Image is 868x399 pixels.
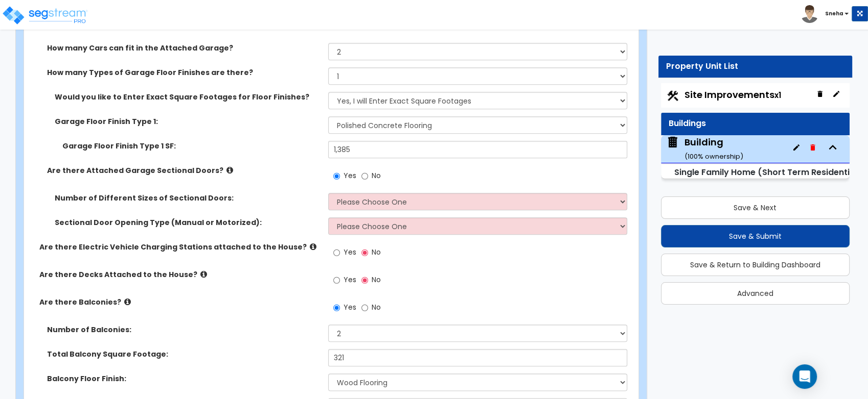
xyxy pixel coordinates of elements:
[62,141,321,151] label: Garage Floor Finish Type 1 SF:
[47,325,321,335] label: Number of Balconies:
[344,302,356,312] span: Yes
[310,243,316,251] i: click for more info!
[124,298,131,306] i: click for more info!
[684,88,781,101] span: Site Improvements
[39,242,321,252] label: Are there Electric Vehicle Charging Stations attached to the House?
[372,247,381,257] span: No
[47,43,321,53] label: How many Cars can fit in the Attached Garage?
[344,170,356,181] span: Yes
[669,118,842,130] div: Buildings
[39,269,321,280] label: Are there Decks Attached to the House?
[226,166,233,174] i: click for more info!
[666,136,743,162] span: Building
[666,61,845,72] div: Property Unit List
[372,170,381,181] span: No
[661,282,850,305] button: Advanced
[2,5,88,26] img: logo_pro_r.png
[55,193,321,203] label: Number of Different Sizes of Sectional Doors:
[39,297,321,307] label: Are there Balconies?
[333,302,340,313] input: Yes
[372,302,381,312] span: No
[661,196,850,219] button: Save & Next
[333,275,340,286] input: Yes
[200,270,207,278] i: click for more info!
[361,275,368,286] input: No
[372,275,381,285] span: No
[333,170,340,182] input: Yes
[47,349,321,359] label: Total Balcony Square Footage:
[344,275,356,285] span: Yes
[55,92,321,102] label: Would you like to Enter Exact Square Footages for Floor Finishes?
[801,5,818,23] img: avatar.png
[666,89,679,103] img: Construction.png
[684,152,743,161] small: ( 100 % ownership)
[666,136,679,149] img: building.svg
[55,116,321,127] label: Garage Floor Finish Type 1:
[333,247,340,258] input: Yes
[774,90,781,101] small: x1
[55,217,321,228] label: Sectional Door Opening Type (Manual or Motorized):
[684,136,743,162] div: Building
[661,254,850,276] button: Save & Return to Building Dashboard
[361,302,368,313] input: No
[47,67,321,78] label: How many Types of Garage Floor Finishes are there?
[47,373,321,384] label: Balcony Floor Finish:
[825,10,843,17] b: Sneha
[47,165,321,176] label: Are there Attached Garage Sectional Doors?
[344,247,356,257] span: Yes
[361,170,368,182] input: No
[661,225,850,247] button: Save & Submit
[792,364,817,389] div: Open Intercom Messenger
[361,247,368,258] input: No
